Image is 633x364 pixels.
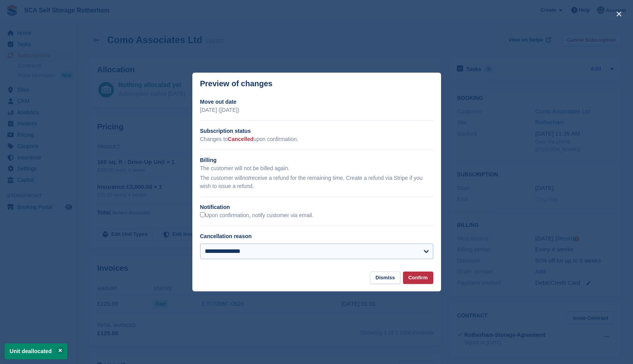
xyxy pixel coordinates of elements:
[200,127,433,135] h2: Subscription status
[228,136,253,142] span: Cancelled
[200,135,433,143] p: Changes to upon confirmation.
[403,272,433,284] button: Confirm
[200,98,433,106] h2: Move out date
[200,233,252,239] label: Cancellation reason
[200,106,433,114] p: [DATE] ([DATE])
[200,203,433,211] h2: Notification
[613,8,625,20] button: close
[200,174,433,190] p: The customer will receive a refund for the remaining time. Create a refund via Stripe if you wish...
[200,212,205,217] input: Upon confirmation, notify customer via email.
[5,343,67,359] p: Unit deallocated
[200,164,433,172] p: The customer will not be billed again.
[200,156,433,164] h2: Billing
[370,272,400,284] button: Dismiss
[200,79,273,88] p: Preview of changes
[200,212,314,219] label: Upon confirmation, notify customer via email.
[242,175,249,181] em: not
